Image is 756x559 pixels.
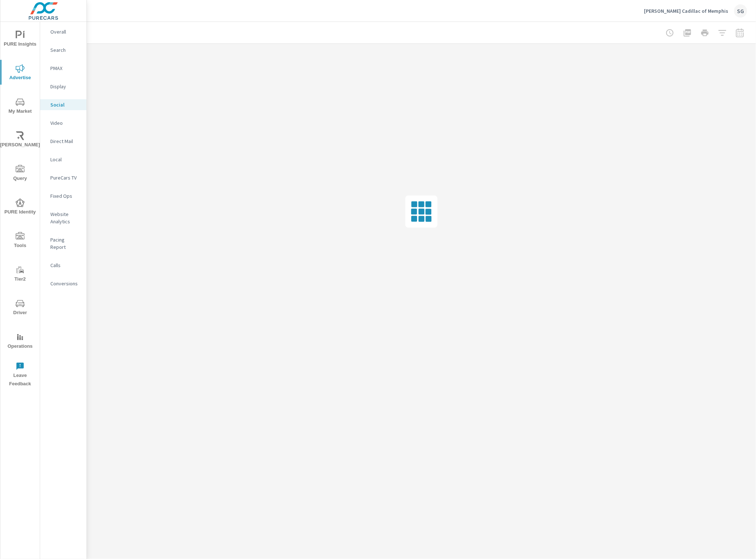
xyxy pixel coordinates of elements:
[3,64,38,82] span: Advertise
[3,31,38,49] span: PURE Insights
[40,154,86,165] div: Local
[3,266,38,284] span: Tier2
[50,101,81,108] p: Social
[644,8,728,14] p: [PERSON_NAME] Cadillac of Memphis
[3,165,38,183] span: Query
[50,236,81,251] p: Pacing Report
[40,63,86,74] div: PMAX
[3,333,38,351] span: Operations
[40,209,86,227] div: Website Analytics
[50,46,81,54] p: Search
[50,28,81,35] p: Overall
[50,211,81,225] p: Website Analytics
[40,99,86,110] div: Social
[50,262,81,269] p: Calls
[40,45,86,55] div: Search
[50,192,81,200] p: Fixed Ops
[50,138,81,145] p: Direct Mail
[3,198,38,216] span: PURE Identity
[40,136,86,147] div: Direct Mail
[50,119,81,127] p: Video
[50,156,81,163] p: Local
[3,131,38,149] span: [PERSON_NAME]
[50,280,81,287] p: Conversions
[40,260,86,271] div: Calls
[3,232,38,250] span: Tools
[40,234,86,252] div: Pacing Report
[3,98,38,116] span: My Market
[734,4,747,18] div: SG
[40,278,86,289] div: Conversions
[40,172,86,183] div: PureCars TV
[50,65,81,72] p: PMAX
[3,299,38,317] span: Driver
[40,26,86,37] div: Overall
[40,81,86,92] div: Display
[0,22,40,391] div: nav menu
[40,117,86,128] div: Video
[50,174,81,181] p: PureCars TV
[40,190,86,201] div: Fixed Ops
[50,83,81,90] p: Display
[3,362,38,388] span: Leave Feedback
